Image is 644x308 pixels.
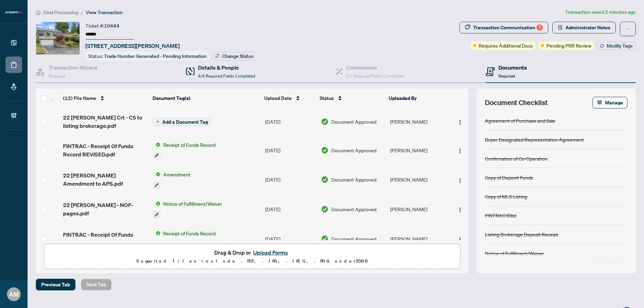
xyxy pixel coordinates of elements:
span: 22 [PERSON_NAME] Crt - CS to listing brokerage.pdf [63,113,147,130]
span: Administrator Notes [565,22,610,33]
img: IMG-E12357164_1.jpg [36,22,80,54]
img: Document Status [321,146,329,154]
div: Buyer Designated Representation Agreement [485,136,584,143]
button: Change Status [212,52,257,60]
button: Add a Document Tag [153,117,211,126]
h4: Transaction Wizard [49,63,97,72]
span: solution [558,25,563,30]
span: Document Approved [331,205,376,213]
li: / [81,8,83,16]
button: Modify Tags [597,42,636,50]
span: Drag & Drop orUpload FormsSupported files include .PDF, .JPG, .JPEG, .PNG under25MB [44,244,460,269]
span: Document Approved [331,176,376,183]
div: Notice of Fulfillment/Waiver [485,249,544,257]
span: [STREET_ADDRESS][PERSON_NAME] [85,42,180,50]
span: Previous Tab [41,279,70,290]
button: Previous Tab [36,279,75,290]
img: Logo [457,237,463,242]
h4: Commission [346,63,403,72]
span: Add a Document Tag [162,120,208,124]
span: Change Status [222,54,253,59]
th: (12) File Name [60,89,150,108]
button: Logo [455,145,466,156]
button: Add a Document Tag [153,118,211,126]
span: Status [320,94,334,102]
span: Manage [605,97,623,108]
div: Transaction Communication [473,22,543,33]
button: Status IconReceipt of Funds Record [153,229,218,248]
span: Required [49,73,65,79]
span: Upload Date [264,94,292,102]
span: Required [498,73,515,79]
span: Document Approved [331,235,376,243]
span: (12) File Name [63,94,96,102]
img: Status Icon [153,141,160,148]
h4: Documents [498,63,527,72]
td: [DATE] [262,165,318,195]
td: [PERSON_NAME] [387,135,449,165]
img: Document Status [321,235,329,243]
span: 10444 [104,23,120,29]
img: Document Status [321,118,329,125]
td: [PERSON_NAME] [387,165,449,195]
span: ellipsis [625,27,630,31]
span: Amendment [160,171,193,178]
span: Document Approved [331,146,376,154]
th: Upload Date [261,89,317,108]
th: Status [317,89,386,108]
article: Transaction saved 2 minutes ago [565,8,636,16]
span: Modify Tags [607,43,633,48]
td: [PERSON_NAME] [387,224,449,254]
img: Logo [457,148,463,154]
div: Copy of MLS Listing [485,193,527,200]
h4: Details & People [198,63,255,72]
img: Status Icon [153,171,160,178]
td: [PERSON_NAME] [387,194,449,224]
span: Drag & Drop or [214,248,290,257]
span: Deal Processing [43,9,78,16]
img: Logo [457,178,463,183]
button: Administrator Notes [552,22,616,33]
button: Logo [455,174,466,185]
button: Open asap [616,284,637,305]
button: Logo [455,204,466,215]
div: 2 [537,24,543,31]
td: [DATE] [262,108,318,135]
span: FINTRAC - Receipt Of Funds Record REVISED.pdf [63,142,147,158]
td: [DATE] [262,135,318,165]
td: [DATE] [262,224,318,254]
span: Requires Additional Docs [479,42,533,49]
span: Receipt of Funds Record [160,229,218,237]
button: Logo [455,116,466,127]
button: Transaction Communication2 [459,22,548,33]
img: Document Status [321,176,329,183]
span: home [36,10,41,15]
div: Copy of Deposit Funds [485,174,533,181]
span: 1/1 Required Fields Completed [346,73,403,79]
button: Logo [455,233,466,244]
button: Status IconAmendment [153,171,193,189]
span: plus [156,120,159,123]
img: logo [6,10,22,14]
span: Document Approved [331,118,376,125]
th: Document Tag(s) [150,89,262,108]
span: 22 [PERSON_NAME] Amendment to APS.pdf [63,171,147,188]
button: Status IconReceipt of Funds Record [153,141,218,160]
span: View Transaction [86,9,123,16]
th: Uploaded By [386,89,447,108]
p: Supported files include .PDF, .JPG, .JPEG, .PNG under 25 MB [49,257,456,265]
button: Next Tab [81,279,112,290]
img: Status Icon [153,200,160,207]
span: FINTRAC - Receipt Of Funds Record 1.pdf [63,230,147,247]
span: Trade Number Generated - Pending Information [104,53,207,59]
div: Ticket #: [85,22,120,30]
td: [DATE] [262,194,318,224]
img: Status Icon [153,229,160,237]
button: Manage [592,97,627,109]
div: FINTRAC ID(s) [485,212,516,219]
img: Logo [457,207,463,213]
span: Pending PRR Review [547,42,591,49]
div: Agreement of Purchase and Sale [485,117,555,124]
div: Confirmation of Co-Operation [485,155,548,162]
span: AM [9,289,19,299]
